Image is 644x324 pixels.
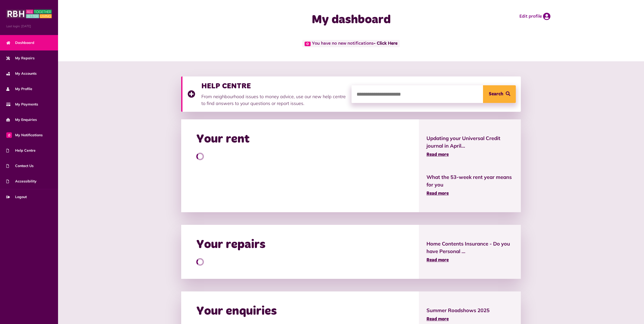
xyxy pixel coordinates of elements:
span: My Notifications [6,132,43,138]
h2: Your rent [196,132,250,147]
a: Summer Roadshows 2025 Read more [426,307,513,323]
span: Dashboard [6,40,34,45]
p: From neighbourhood issues to money advice, use our new help centre to find answers to your questi... [201,93,347,107]
h1: My dashboard [250,13,452,27]
a: What the 53-week rent year means for you Read more [426,173,513,197]
span: Summer Roadshows 2025 [426,307,513,314]
a: Updating your Universal Credit journal in April... Read more [426,134,513,158]
span: My Repairs [6,56,35,61]
span: 0 [6,132,12,138]
a: Home Contents Insurance - Do you have Personal ... Read more [426,240,513,264]
h2: Your enquiries [196,304,277,319]
span: My Payments [6,102,38,107]
span: You have no new notifications [302,40,399,47]
span: Search [489,85,503,103]
img: MyRBH [6,9,52,19]
span: Read more [426,258,449,262]
span: Updating your Universal Credit journal in April... [426,134,513,150]
span: Read more [426,317,449,321]
a: Edit profile [519,13,550,20]
span: Read more [426,191,449,196]
span: Help Centre [6,148,36,153]
span: What the 53-week rent year means for you [426,173,513,188]
span: 0 [305,42,311,46]
span: Logout [6,194,27,200]
span: Read more [426,152,449,157]
span: Accessibility [6,179,37,184]
button: Search [483,85,516,103]
span: Contact Us [6,163,34,169]
span: My Profile [6,86,32,92]
span: My Enquiries [6,117,37,122]
span: Home Contents Insurance - Do you have Personal ... [426,240,513,255]
a: - Click Here [373,41,397,46]
span: Last login: [DATE] [6,24,52,29]
h2: Your repairs [196,237,265,252]
h3: HELP CENTRE [201,82,347,91]
span: My Accounts [6,71,37,76]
